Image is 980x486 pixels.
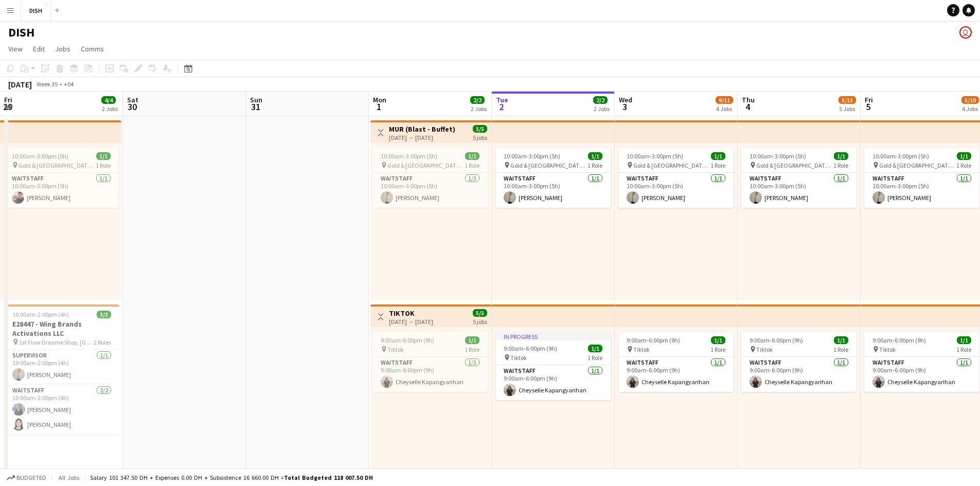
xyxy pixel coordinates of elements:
span: Jobs [55,44,70,53]
app-card-role: Supervisor1/110:00am-2:00pm (4h)[PERSON_NAME] [4,350,119,385]
span: Gold & [GEOGRAPHIC_DATA], [PERSON_NAME] Rd - Al Quoz - Al Quoz Industrial Area 3 - [GEOGRAPHIC_DA... [510,161,587,169]
span: 1/1 [96,152,111,160]
app-job-card: In progress9:00am-6:00pm (9h)1/1 Tiktok1 RoleWaitstaff1/19:00am-6:00pm (9h)Cheyselle Kapangyarihan [495,332,611,400]
span: Total Budgeted 118 007.50 DH [284,474,373,481]
div: 5 jobs [473,317,487,326]
app-card-role: Waitstaff1/110:00am-3:00pm (5h)[PERSON_NAME] [864,173,979,208]
span: 1 Role [833,346,848,353]
span: 4 [740,101,755,113]
span: 2 Roles [94,338,111,346]
span: 1 Role [465,346,479,353]
app-card-role: Waitstaff1/110:00am-3:00pm (5h)[PERSON_NAME] [618,173,734,208]
app-card-role: Waitstaff1/110:00am-3:00pm (5h)[PERSON_NAME] [4,173,119,208]
div: 10:00am-3:00pm (5h)1/1 Gold & [GEOGRAPHIC_DATA], [PERSON_NAME] Rd - Al Quoz - Al Quoz Industrial ... [864,148,979,208]
span: 4/4 [101,96,116,104]
h3: TIKTOK [389,309,433,318]
span: Gold & [GEOGRAPHIC_DATA], [PERSON_NAME] Rd - Al Quoz - Al Quoz Industrial Area 3 - [GEOGRAPHIC_DA... [19,161,96,169]
button: DISH [21,1,51,21]
app-job-card: 10:00am-2:00pm (4h)3/3E28447 - Wing Brands Activations LLC 1st Floor Dreame Shop, [GEOGRAPHIC_DAT... [4,304,119,435]
app-card-role: Waitstaff1/19:00am-6:00pm (9h)Cheyselle Kapangyarihan [741,357,857,392]
div: [DATE] → [DATE] [389,134,455,141]
div: 4 Jobs [962,105,978,113]
span: 3/3 [97,311,111,318]
span: 9:00am-6:00pm (9h) [381,336,434,344]
span: 3 [617,101,632,113]
div: 2 Jobs [594,105,610,113]
span: 1 Role [956,161,971,169]
app-job-card: 10:00am-3:00pm (5h)1/1 Gold & [GEOGRAPHIC_DATA], [PERSON_NAME] Rd - Al Quoz - Al Quoz Industrial ... [741,148,857,208]
span: Budgeted [16,474,46,481]
span: 1 Role [96,161,111,169]
app-card-role: Waitstaff1/110:00am-3:00pm (5h)[PERSON_NAME] [495,173,611,208]
div: 2 Jobs [471,105,487,113]
span: 9:00am-6:00pm (9h) [872,336,926,344]
span: 1 Role [833,161,848,169]
app-job-card: 10:00am-3:00pm (5h)1/1 Gold & [GEOGRAPHIC_DATA], [PERSON_NAME] Rd - Al Quoz - Al Quoz Industrial ... [372,148,488,208]
span: 1 Role [710,161,725,169]
button: Budgeted [5,472,48,483]
span: Gold & [GEOGRAPHIC_DATA], [PERSON_NAME] Rd - Al Quoz - Al Quoz Industrial Area 3 - [GEOGRAPHIC_DA... [387,161,465,169]
span: 1 [371,101,386,113]
div: [DATE] [8,79,32,89]
span: Comms [81,44,104,53]
span: 1/1 [711,336,725,344]
app-card-role: Waitstaff1/19:00am-6:00pm (9h)Cheyselle Kapangyarihan [372,357,488,392]
app-card-role: Waitstaff1/19:00am-6:00pm (9h)Cheyselle Kapangyarihan [864,357,979,392]
span: 1 Role [587,161,602,169]
div: In progress [495,332,611,340]
span: Tiktok [387,346,404,353]
app-user-avatar: Tracy Secreto [959,26,972,39]
div: 2 Jobs [102,105,118,113]
span: 5 [863,101,873,113]
span: 1/1 [834,336,848,344]
app-job-card: 9:00am-6:00pm (9h)1/1 Tiktok1 RoleWaitstaff1/19:00am-6:00pm (9h)Cheyselle Kapangyarihan [372,332,488,392]
span: Week 35 [34,80,60,88]
div: +04 [64,80,74,88]
div: 9:00am-6:00pm (9h)1/1 Tiktok1 RoleWaitstaff1/19:00am-6:00pm (9h)Cheyselle Kapangyarihan [618,332,734,392]
app-job-card: 10:00am-3:00pm (5h)1/1 Gold & [GEOGRAPHIC_DATA], [PERSON_NAME] Rd - Al Quoz - Al Quoz Industrial ... [618,148,734,208]
span: 10:00am-3:00pm (5h) [750,152,806,160]
app-job-card: 10:00am-3:00pm (5h)1/1 Gold & [GEOGRAPHIC_DATA], [PERSON_NAME] Rd - Al Quoz - Al Quoz Industrial ... [4,148,119,208]
app-card-role: Waitstaff1/19:00am-6:00pm (9h)Cheyselle Kapangyarihan [618,357,734,392]
a: Edit [29,42,49,56]
span: View [8,44,23,53]
span: 2/2 [470,96,485,104]
span: Sun [250,95,262,104]
div: 4 Jobs [716,105,733,113]
span: Fri [865,95,873,104]
span: 10:00am-3:00pm (5h) [872,152,929,160]
span: 1/1 [465,152,479,160]
app-job-card: 9:00am-6:00pm (9h)1/1 Tiktok1 RoleWaitstaff1/19:00am-6:00pm (9h)Cheyselle Kapangyarihan [741,332,857,392]
span: Thu [742,95,755,104]
span: Mon [373,95,386,104]
span: 10:00am-2:00pm (4h) [12,311,69,318]
span: 1 Role [710,346,725,353]
span: 1/1 [465,336,479,344]
div: 5 Jobs [839,105,856,113]
span: Edit [33,44,45,53]
span: 1/1 [588,345,602,352]
span: 31 [248,101,262,113]
span: All jobs [57,474,81,481]
span: 10:00am-3:00pm (5h) [627,152,683,160]
app-job-card: 9:00am-6:00pm (9h)1/1 Tiktok1 RoleWaitstaff1/19:00am-6:00pm (9h)Cheyselle Kapangyarihan [864,332,979,392]
span: 1 Role [465,161,479,169]
span: 29 [3,101,12,113]
app-card-role: Waitstaff2/210:00am-2:00pm (4h)[PERSON_NAME][PERSON_NAME] [4,385,119,435]
span: Tiktok [510,354,527,362]
span: 1/1 [588,152,602,160]
span: 5/5 [473,125,487,133]
span: Tue [496,95,508,104]
span: 9:00am-6:00pm (9h) [750,336,803,344]
span: 2 [494,101,508,113]
app-card-role: Waitstaff1/19:00am-6:00pm (9h)Cheyselle Kapangyarihan [495,365,611,400]
span: Fri [4,95,12,104]
span: 2/2 [593,96,608,104]
span: 5/10 [961,96,979,104]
